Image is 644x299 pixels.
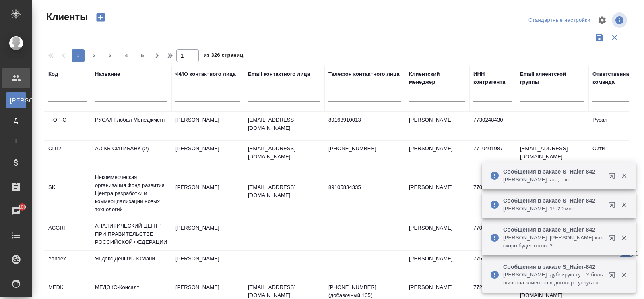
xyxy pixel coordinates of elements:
[612,12,629,28] span: Посмотреть информацию
[503,168,604,176] p: Сообщения в заказе S_Haier-842
[91,251,171,279] td: Яндекс Деньги / ЮМани
[503,205,604,213] p: [PERSON_NAME]: 15-20 мин
[616,271,632,278] button: Закрыть
[171,251,244,279] td: [PERSON_NAME]
[503,234,604,250] p: [PERSON_NAME]: [PERSON_NAME] как скоро будет готово?
[6,112,26,129] a: Д
[171,179,244,208] td: [PERSON_NAME]
[91,169,171,218] td: Некоммерческая организация Фонд развития Центра разработки и коммерциализации новых технологий
[91,141,171,169] td: АО КБ СИТИБАНК (2)
[405,179,469,208] td: [PERSON_NAME]
[6,133,26,149] a: Т
[503,271,604,287] p: [PERSON_NAME]: дублирую тут: У большинства клиентов в договоре услуга именуется именно так, и я д...
[328,70,400,78] div: Телефон контактного лица
[171,112,244,140] td: [PERSON_NAME]
[405,141,469,169] td: [PERSON_NAME]
[44,10,88,23] span: Клиенты
[88,52,101,60] span: 2
[171,220,244,248] td: [PERSON_NAME]
[88,49,101,62] button: 2
[592,30,607,45] button: Сохранить фильтры
[95,70,120,78] div: Название
[248,70,310,78] div: Email контактного лица
[91,10,110,24] button: Создать
[248,145,320,161] p: [EMAIL_ADDRESS][DOMAIN_NAME]
[503,176,604,184] p: [PERSON_NAME]: ага, спс
[503,263,604,271] p: Сообщения в заказе S_Haier-842
[120,52,133,60] span: 4
[91,112,171,140] td: РУСАЛ Глобал Менеджмент
[469,112,516,140] td: 7730248430
[405,112,469,140] td: [PERSON_NAME]
[469,141,516,169] td: 7710401987
[405,251,469,279] td: [PERSON_NAME]
[6,92,26,108] a: [PERSON_NAME]
[175,70,236,78] div: ФИО контактного лица
[516,141,588,169] td: [EMAIL_ADDRESS][DOMAIN_NAME]
[91,218,171,250] td: АНАЛИТИЧЕСКИЙ ЦЕНТР ПРИ ПРАВИТЕЛЬСТВЕ РОССИЙСКОЙ ФЕДЕРАЦИИ
[604,197,623,216] button: Открыть в новой вкладке
[44,220,91,248] td: ACGRF
[604,230,623,249] button: Открыть в новой вкладке
[248,183,320,199] p: [EMAIL_ADDRESS][DOMAIN_NAME]
[409,70,465,86] div: Клиентский менеджер
[136,52,149,60] span: 5
[469,251,516,279] td: 7750005725
[44,179,91,208] td: SK
[592,10,612,30] span: Настроить таблицу
[120,49,133,62] button: 4
[607,30,622,45] button: Сбросить фильтры
[328,183,401,191] p: 89105834335
[10,137,22,145] span: Т
[44,112,91,140] td: T-OP-C
[248,116,320,132] p: [EMAIL_ADDRESS][DOMAIN_NAME]
[204,50,243,62] span: из 326 страниц
[469,220,516,248] td: 7708244720
[104,49,117,62] button: 3
[44,251,91,279] td: Yandex
[473,70,512,86] div: ИНН контрагента
[616,172,632,179] button: Закрыть
[44,141,91,169] td: CITI2
[48,70,58,78] div: Код
[2,201,30,221] a: 100
[503,197,604,205] p: Сообщения в заказе S_Haier-842
[520,70,584,86] div: Email клиентской группы
[503,226,604,234] p: Сообщения в заказе S_Haier-842
[10,116,22,125] span: Д
[328,145,401,153] p: [PHONE_NUMBER]
[405,220,469,248] td: [PERSON_NAME]
[171,141,244,169] td: [PERSON_NAME]
[104,52,117,60] span: 3
[616,234,632,241] button: Закрыть
[13,203,31,211] span: 100
[10,96,22,104] span: [PERSON_NAME]
[526,14,592,27] div: split button
[469,179,516,208] td: 7701058410
[616,201,632,208] button: Закрыть
[328,116,401,124] p: 89163910013
[136,49,149,62] button: 5
[604,168,623,187] button: Открыть в новой вкладке
[604,267,623,286] button: Открыть в новой вкладке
